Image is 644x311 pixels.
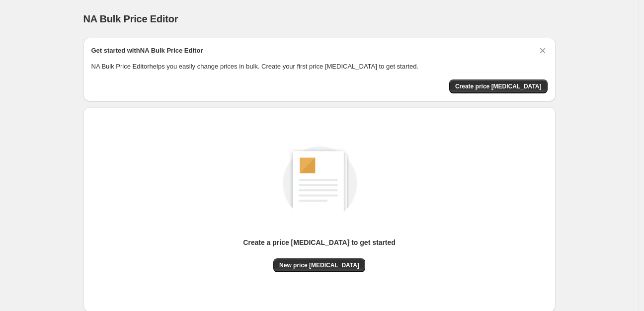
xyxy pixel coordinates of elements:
[279,261,359,269] span: New price [MEDICAL_DATA]
[243,237,396,247] p: Create a price [MEDICAL_DATA] to get started
[273,258,365,272] button: New price [MEDICAL_DATA]
[91,46,203,56] h2: Get started with NA Bulk Price Editor
[455,82,542,90] span: Create price [MEDICAL_DATA]
[538,46,548,56] button: Dismiss card
[449,79,548,93] button: Create price change job
[91,62,548,72] p: NA Bulk Price Editor helps you easily change prices in bulk. Create your first price [MEDICAL_DAT...
[83,13,178,24] span: NA Bulk Price Editor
